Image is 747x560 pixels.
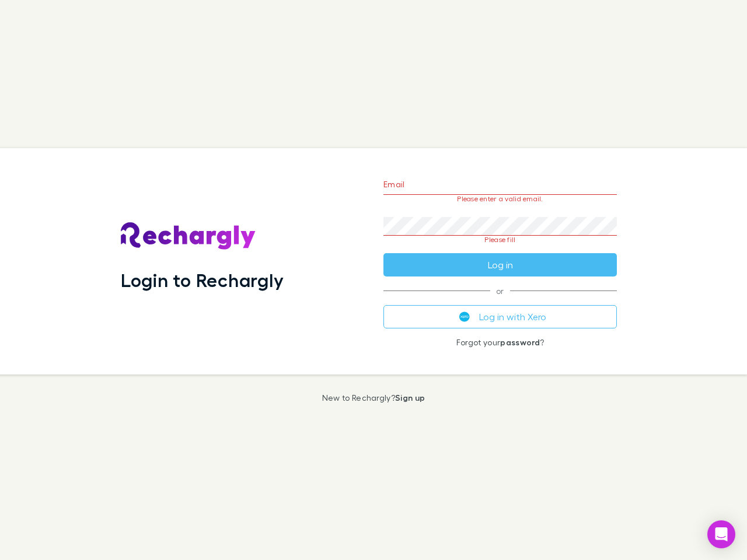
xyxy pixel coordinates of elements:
span: or [383,290,617,291]
p: Forgot your ? [383,338,617,347]
a: Sign up [395,393,425,402]
a: password [500,337,540,347]
h1: Login to Rechargly [121,269,284,291]
img: Rechargly's Logo [121,222,256,250]
img: Xero's logo [459,311,470,322]
p: Please enter a valid email. [383,195,617,203]
button: Log in with Xero [383,305,617,328]
button: Log in [383,253,617,276]
div: Open Intercom Messenger [707,520,735,548]
p: Please fill [383,236,617,244]
p: New to Rechargly? [322,393,425,402]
